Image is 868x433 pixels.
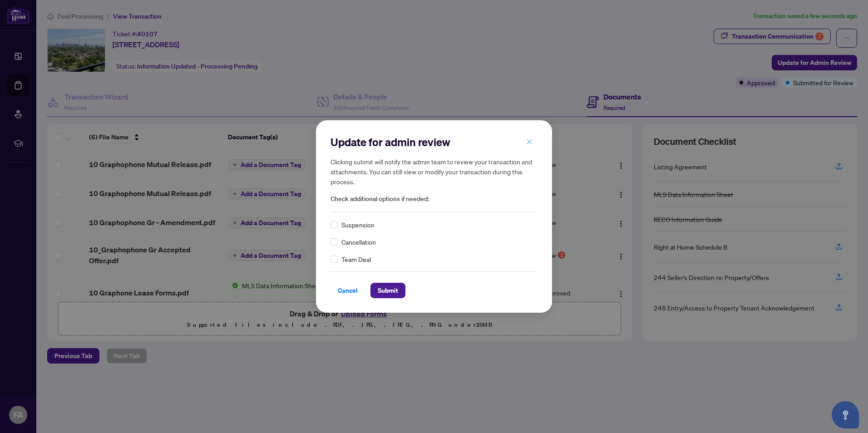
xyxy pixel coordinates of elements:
h5: Clicking submit will notify the admin team to review your transaction and attachments. You can st... [330,157,538,187]
span: close [526,138,533,145]
button: Submit [370,283,405,298]
span: Team Deal [341,254,371,264]
span: Suspension [341,220,375,230]
h2: Update for admin review [330,135,538,149]
span: Submit [378,283,398,298]
span: Check additional options if needed: [330,194,538,204]
span: Cancel [338,283,358,298]
span: Cancellation [341,237,376,247]
button: Open asap [832,401,859,428]
button: Cancel [330,283,365,298]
